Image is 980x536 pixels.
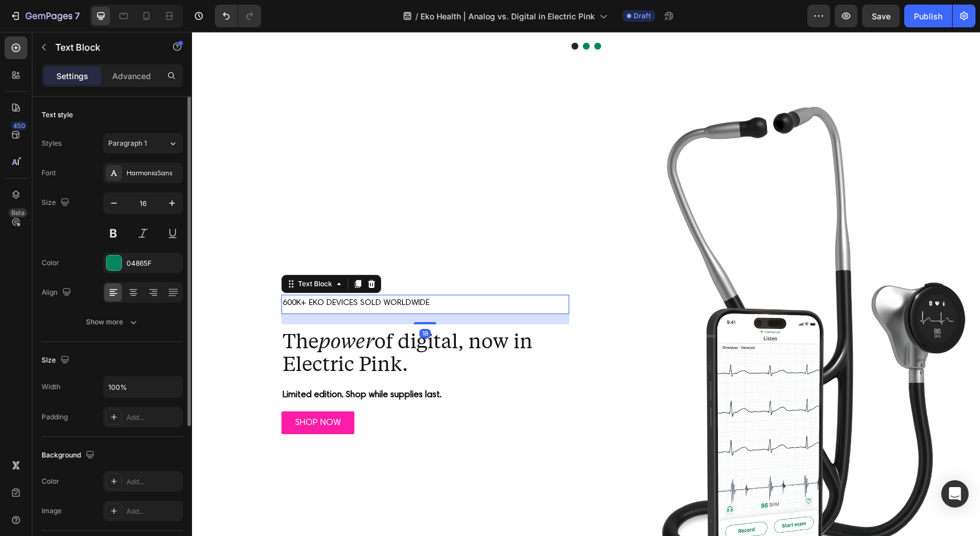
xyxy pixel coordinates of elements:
[126,413,180,423] div: Add...
[634,11,651,21] span: Draft
[104,377,182,397] input: Auto
[42,258,59,268] div: Color
[42,353,72,368] div: Size
[42,110,73,120] div: Text style
[91,267,238,275] span: 600K+ EKO DEVICES SOLD WORLDWIDE
[126,295,182,321] i: power
[215,5,261,27] div: Undo/Redo
[86,316,139,328] div: Show more
[192,32,980,536] iframe: Design area
[42,195,72,211] div: Size
[104,247,142,257] div: Text Block
[872,11,891,21] span: Save
[126,477,180,487] div: Add...
[862,5,900,27] button: Save
[103,384,149,398] p: SHOP NOW
[126,506,180,517] div: Add...
[42,412,68,422] div: Padding
[904,5,952,27] button: Publish
[126,258,180,269] div: 04865F
[89,292,377,344] h2: The of digital, now in Electric Pink.
[415,10,418,22] span: /
[75,9,80,23] p: 7
[126,168,180,179] div: HarmoniaSans
[42,138,62,149] div: Styles
[941,480,969,508] div: Open Intercom Messenger
[42,382,60,392] div: Width
[42,168,56,178] div: Font
[42,285,73,300] div: Align
[91,358,250,368] strong: Limited edition. Shop while supplies last.
[108,138,147,149] span: Paragraph 1
[914,10,942,22] div: Publish
[42,312,183,332] button: Show more
[5,5,85,27] button: 7
[112,70,151,82] p: Advanced
[56,70,88,82] p: Settings
[103,133,183,154] button: Paragraph 1
[227,297,239,306] div: 18
[11,121,27,130] div: 450
[42,506,62,516] div: Image
[89,380,162,402] a: SHOP NOW
[42,476,59,486] div: Color
[42,448,97,463] div: Background
[9,208,27,217] div: Beta
[55,40,152,54] p: Text Block
[420,10,595,22] span: Eko Health | Analog vs. Digital in Electric Pink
